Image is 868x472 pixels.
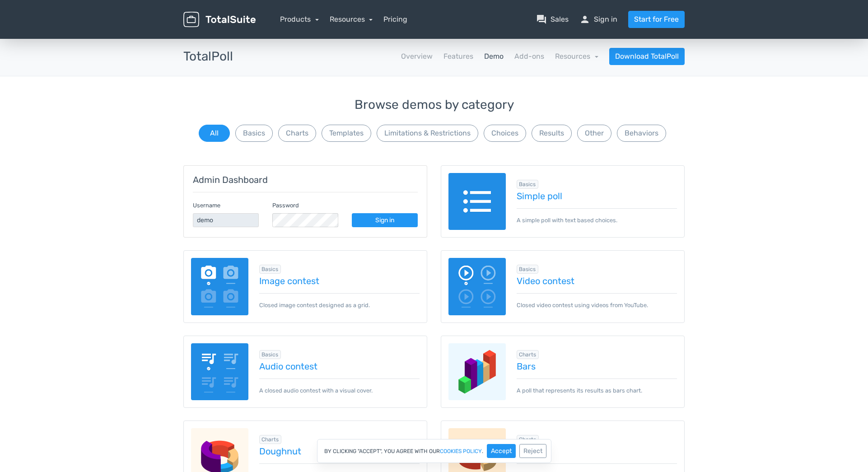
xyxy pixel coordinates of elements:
[536,14,569,25] a: question_answerSales
[401,51,433,62] a: Overview
[259,293,420,309] p: Closed image contest designed as a grid.
[191,258,248,315] img: image-poll.png.webp
[555,52,598,61] a: Resources
[183,12,256,28] img: TotalSuite for WordPress
[183,98,685,112] h3: Browse demos by category
[448,258,506,315] img: video-poll.png.webp
[259,276,420,286] a: Image contest
[383,14,407,25] a: Pricing
[199,125,230,142] button: All
[532,125,572,142] button: Results
[191,343,248,401] img: audio-poll.png.webp
[280,15,319,23] a: Products
[514,51,544,62] a: Add-ons
[183,50,233,64] h3: TotalPoll
[259,379,420,395] p: A closed audio contest with a visual cover.
[517,293,677,309] p: Closed video contest using videos from YouTube.
[517,180,539,189] span: Browse all in Basics
[235,125,273,142] button: Basics
[519,444,546,458] button: Reject
[259,265,281,274] span: Browse all in Basics
[440,449,482,454] a: cookies policy
[517,208,677,224] p: A simple poll with text based choices.
[487,444,516,458] button: Accept
[484,125,526,142] button: Choices
[609,48,685,65] a: Download TotalPoll
[517,379,677,395] p: A poll that represents its results as bars chart.
[272,201,299,210] label: Password
[628,11,685,28] a: Start for Free
[193,201,220,210] label: Username
[517,265,539,274] span: Browse all in Basics
[259,361,420,371] a: Audio contest
[517,435,539,444] span: Browse all in Charts
[259,350,281,359] span: Browse all in Basics
[617,125,666,142] button: Behaviors
[579,14,617,25] a: personSign in
[317,439,551,463] div: By clicking "Accept", you agree with our .
[577,125,611,142] button: Other
[377,125,478,142] button: Limitations & Restrictions
[484,51,504,62] a: Demo
[536,14,547,25] span: question_answer
[448,173,506,230] img: text-poll.png.webp
[517,350,539,359] span: Browse all in Charts
[322,125,371,142] button: Templates
[443,51,473,62] a: Features
[193,175,418,185] h5: Admin Dashboard
[517,276,677,286] a: Video contest
[259,435,282,444] span: Browse all in Charts
[278,125,316,142] button: Charts
[517,191,677,201] a: Simple poll
[330,15,373,23] a: Resources
[579,14,590,25] span: person
[448,343,506,401] img: charts-bars.png.webp
[352,213,418,227] a: Sign in
[517,361,677,371] a: Bars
